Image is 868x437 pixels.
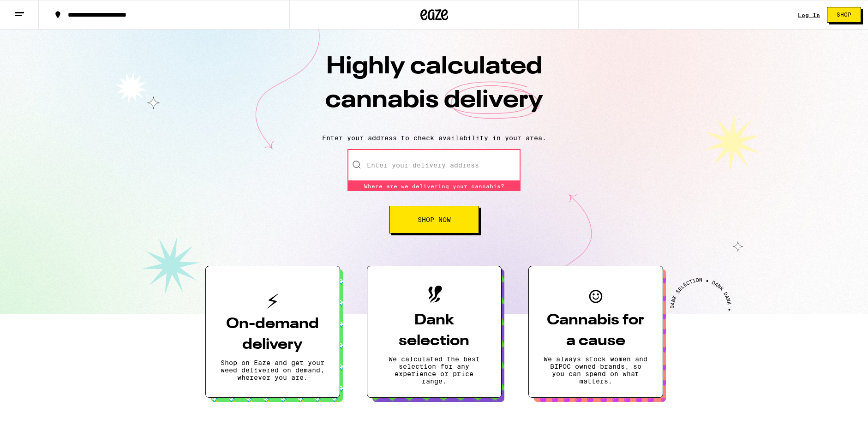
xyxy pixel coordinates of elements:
p: We always stock women and BIPOC owned brands, so you can spend on what matters. [544,355,648,385]
button: Shop [827,7,861,23]
button: Dank selectionWe calculated the best selection for any experience or price range. [367,266,502,398]
h3: Cannabis for a cause [544,310,648,352]
button: Shop Now [389,206,479,233]
button: Cannabis for a causeWe always stock women and BIPOC owned brands, so you can spend on what matters. [528,266,663,398]
input: Enter your delivery address [347,149,521,181]
p: Shop on Eaze and get your weed delivered on demand, wherever you are. [221,359,325,381]
span: Shop Now [418,216,451,223]
a: Log In [798,12,820,18]
button: On-demand deliveryShop on Eaze and get your weed delivered on demand, wherever you are. [205,266,340,398]
span: Shop [837,12,851,18]
p: Enter your address to check availability in your area. [9,134,859,142]
h3: On-demand delivery [221,314,325,355]
h3: Dank selection [382,310,486,352]
a: Shop [820,7,868,23]
h1: Highly calculated cannabis delivery [273,50,596,127]
div: Where are we delivering your cannabis? [347,181,521,191]
p: We calculated the best selection for any experience or price range. [382,355,486,385]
